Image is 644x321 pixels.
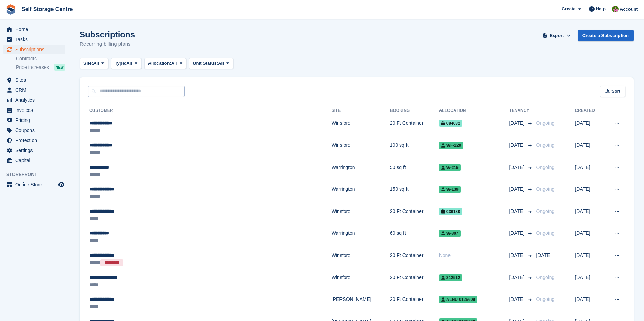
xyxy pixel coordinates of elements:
span: Type: [115,60,127,67]
td: Winsford [332,116,390,138]
span: All [126,60,132,67]
span: Capital [15,155,57,165]
a: Price increases NEW [16,63,65,71]
div: None [439,252,509,259]
span: [DATE] [509,296,526,303]
span: Create [562,6,575,12]
th: Allocation [439,105,509,116]
span: Settings [15,145,57,155]
span: [DATE] [509,119,526,127]
div: NEW [54,64,65,71]
td: 100 sq ft [390,138,439,160]
span: [DATE] [509,142,526,149]
button: Type: All [111,58,142,69]
td: [DATE] [575,204,604,226]
td: 20 Ft Container [390,270,439,292]
span: [DATE] [509,186,526,193]
a: menu [3,115,65,125]
span: W-307 [439,230,461,237]
span: Export [550,32,564,39]
span: Storefront [6,171,69,178]
a: Self Storage Centre [19,3,75,15]
span: Analytics [15,95,57,105]
td: Winsford [332,270,390,292]
td: [DATE] [575,116,604,138]
span: 312512 [439,274,462,281]
span: Ongoing [536,120,554,126]
span: Subscriptions [15,45,57,54]
a: menu [3,95,65,105]
th: Created [575,105,604,116]
td: 150 sq ft [390,182,439,204]
a: menu [3,155,65,165]
span: Help [596,6,606,12]
span: Ongoing [536,164,554,170]
a: menu [3,125,65,135]
span: ALNU 0125609 [439,296,477,303]
span: Invoices [15,105,57,115]
td: Winsford [332,138,390,160]
span: Ongoing [536,275,554,280]
a: menu [3,25,65,34]
button: Unit Status: All [189,58,233,69]
td: [DATE] [575,182,604,204]
span: [DATE] [536,252,551,258]
span: [DATE] [509,252,526,259]
td: [PERSON_NAME] [332,292,390,314]
button: Allocation: All [144,58,187,69]
span: Site: [83,60,93,67]
a: menu [3,35,65,44]
a: menu [3,105,65,115]
a: menu [3,135,65,145]
td: 20 Ft Container [390,292,439,314]
span: Sort [611,88,620,95]
span: All [171,60,177,67]
span: CRM [15,85,57,95]
span: Allocation: [148,60,171,67]
span: Home [15,25,57,34]
td: 60 sq ft [390,226,439,248]
th: Tenancy [509,105,533,116]
img: stora-icon-8386f47178a22dfd0bd8f6a31ec36ba5ce8667c1dd55bd0f319d3a0aa187defe.svg [6,4,16,15]
span: All [218,60,224,67]
button: Export [542,30,572,41]
a: menu [3,75,65,85]
span: Tasks [15,35,57,44]
span: W-215 [439,164,461,171]
span: [DATE] [509,164,526,171]
td: [DATE] [575,248,604,270]
a: menu [3,85,65,95]
span: [DATE] [509,274,526,281]
span: Account [620,6,638,13]
td: Warrington [332,226,390,248]
h1: Subscriptions [80,30,135,39]
th: Booking [390,105,439,116]
span: [DATE] [509,230,526,237]
button: Site: All [80,58,108,69]
span: 084682 [439,120,462,127]
a: menu [3,145,65,155]
td: 20 Ft Container [390,248,439,270]
a: Create a Subscription [578,30,634,41]
span: Ongoing [536,296,554,302]
span: Price increases [16,64,49,71]
th: Site [332,105,390,116]
td: Warrington [332,160,390,182]
span: Protection [15,135,57,145]
span: Sites [15,75,57,85]
th: Customer [88,105,332,116]
span: W-139 [439,186,461,193]
td: [DATE] [575,160,604,182]
td: [DATE] [575,270,604,292]
span: Ongoing [536,208,554,214]
span: Coupons [15,125,57,135]
span: 036180 [439,208,462,215]
span: All [93,60,99,67]
img: Robert Fletcher [612,6,619,12]
td: Warrington [332,182,390,204]
span: Ongoing [536,186,554,192]
a: Preview store [57,180,65,189]
span: [DATE] [509,208,526,215]
span: WF-229 [439,142,463,149]
span: Ongoing [536,142,554,148]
